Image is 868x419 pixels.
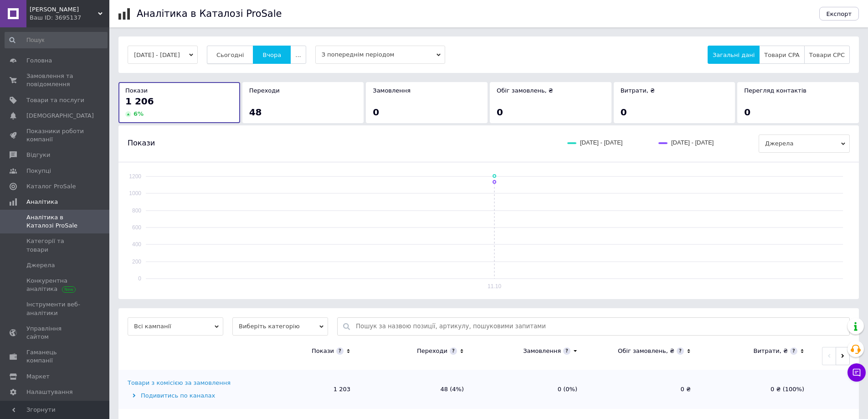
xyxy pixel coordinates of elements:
[809,52,845,58] span: Товари CPC
[128,392,244,400] div: Подивитись по каналах
[129,190,141,197] text: 1000
[26,213,84,230] span: Аналітика в Каталозі ProSale
[132,259,141,265] text: 200
[295,52,301,58] span: ...
[827,10,852,17] span: Експорт
[315,46,445,64] span: З попереднім періодом
[373,107,379,118] span: 0
[26,277,84,293] span: Конкурентна аналітика
[26,127,84,144] span: Показники роботи компанії
[847,363,866,382] button: Чат з покупцем
[713,52,755,58] span: Загальні дані
[621,87,655,94] span: Витрати, ₴
[753,347,788,355] div: Витрати, ₴
[26,372,50,381] span: Маркет
[26,96,84,104] span: Товари та послуги
[488,283,501,290] text: 11.10
[497,87,553,94] span: Обіг замовлень, ₴
[708,46,760,64] button: Загальні дані
[819,7,859,21] button: Експорт
[128,379,231,387] div: Товари з комісією за замовлення
[26,325,84,341] span: Управління сайтом
[26,151,50,159] span: Відгуки
[132,224,141,231] text: 600
[207,46,254,64] button: Сьогодні
[26,57,52,65] span: Головна
[249,87,280,94] span: Переходи
[417,347,447,355] div: Переходи
[356,318,845,335] input: Пошук за назвою позиції, артикулу, пошуковими запитами
[759,46,804,64] button: Товари CPA
[128,46,198,64] button: [DATE] - [DATE]
[137,8,282,19] h1: Аналітика в Каталозі ProSale
[26,388,73,396] span: Налаштування
[216,52,244,58] span: Сьогодні
[497,107,503,118] span: 0
[125,96,154,107] span: 1 206
[26,237,84,253] span: Категорії та товари
[586,370,700,409] td: 0 ₴
[134,110,144,117] span: 6 %
[523,347,561,355] div: Замовлення
[360,370,473,409] td: 48 (4%)
[232,317,328,336] span: Виберіть категорію
[253,46,291,64] button: Вчора
[26,261,55,269] span: Джерела
[128,138,155,148] span: Покази
[26,72,84,88] span: Замовлення та повідомлення
[26,112,94,120] span: [DEMOGRAPHIC_DATA]
[246,370,360,409] td: 1 203
[700,370,813,409] td: 0 ₴ (100%)
[30,14,109,22] div: Ваш ID: 3695137
[132,207,141,214] text: 800
[249,107,262,118] span: 48
[5,32,108,48] input: Пошук
[262,52,281,58] span: Вчора
[26,300,84,317] span: Інструменти веб-аналітики
[621,107,627,118] span: 0
[312,347,334,355] div: Покази
[26,348,84,365] span: Гаманець компанії
[128,317,223,336] span: Всі кампанії
[764,52,799,58] span: Товари CPA
[759,134,850,153] span: Джерела
[125,87,148,94] span: Покази
[618,347,674,355] div: Обіг замовлень, ₴
[26,182,76,191] span: Каталог ProSale
[473,370,586,409] td: 0 (0%)
[804,46,850,64] button: Товари CPC
[30,5,98,14] span: Ірен
[373,87,411,94] span: Замовлення
[26,198,58,206] span: Аналітика
[744,87,806,94] span: Перегляд контактів
[138,275,141,282] text: 0
[290,46,306,64] button: ...
[26,167,51,175] span: Покупці
[744,107,750,118] span: 0
[132,241,141,248] text: 400
[129,173,141,180] text: 1200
